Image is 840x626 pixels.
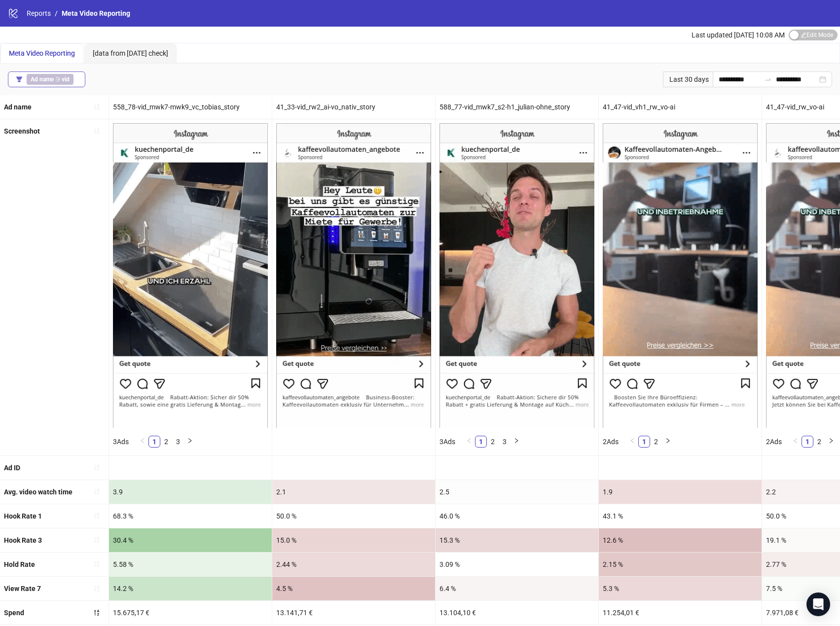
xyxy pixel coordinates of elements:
span: sort-ascending [93,488,100,495]
li: 1 [802,436,813,448]
img: Screenshot 6976602798620 [603,123,758,427]
div: 5.58 % [109,553,272,576]
span: right [513,438,519,444]
div: 558_78-vid_mwk7-mwk9_vc_tobias_story [109,95,272,119]
div: 3.09 % [436,553,598,576]
span: sort-descending [93,609,100,616]
div: 13.104,10 € [436,601,598,625]
div: 43.1 % [599,504,762,528]
div: 41_33-vid_rw2_ai-vo_nativ_story [272,95,435,119]
span: ∋ [27,74,73,85]
b: vid [62,76,70,83]
div: 588_77-vid_mwk7_s2-h1_julian-ohne_story [436,95,598,119]
b: Ad name [4,103,32,111]
b: Ad ID [4,464,20,472]
div: 1.9 [599,480,762,504]
li: Next Page [184,436,196,448]
button: right [662,436,674,448]
div: 6.4 % [436,577,598,600]
div: 11.254,01 € [599,601,762,625]
b: Avg. video watch time [4,488,73,496]
span: sort-ascending [93,128,100,135]
a: 1 [149,436,160,447]
button: left [790,436,802,448]
b: Ad name [31,76,54,83]
div: 2.1 [272,480,435,504]
a: 3 [173,436,183,447]
span: 3 Ads [439,438,455,446]
li: 1 [475,436,487,448]
span: Last updated [DATE] 10:08 AM [692,31,785,39]
span: swap-right [764,75,772,83]
div: 2.15 % [599,553,762,576]
a: 2 [814,436,825,447]
img: Screenshot 6903829701661 [439,123,594,427]
a: 1 [802,436,813,447]
b: Hook Rate 1 [4,512,42,520]
div: 3.9 [109,480,272,504]
span: sort-ascending [93,512,100,519]
div: 46.0 % [436,504,598,528]
button: right [184,436,196,448]
a: 1 [639,436,650,447]
li: Next Page [825,436,837,448]
a: 1 [475,436,486,447]
span: sort-ascending [93,560,100,567]
span: sort-ascending [93,104,100,110]
div: 4.5 % [272,577,435,600]
div: Open Intercom Messenger [806,592,830,616]
div: 2.44 % [272,553,435,576]
span: filter [16,76,23,83]
li: Previous Page [463,436,475,448]
span: right [187,438,193,444]
b: Screenshot [4,127,40,135]
li: 1 [148,436,160,448]
span: right [665,438,671,444]
a: 2 [161,436,172,447]
b: Spend [4,609,24,617]
button: right [511,436,522,448]
span: sort-ascending [93,585,100,592]
li: Previous Page [790,436,802,448]
a: 2 [651,436,661,447]
span: to [764,75,772,83]
span: Meta Video Reporting [9,49,75,57]
img: Screenshot 6903829703461 [113,123,268,427]
li: 2 [160,436,172,448]
a: 3 [499,436,510,447]
li: 3 [172,436,184,448]
b: Hook Rate 3 [4,536,42,544]
div: 12.6 % [599,528,762,552]
div: 68.3 % [109,504,272,528]
button: right [825,436,837,448]
div: 41_47-vid_vh1_rw_vo-ai [599,95,762,119]
li: 2 [487,436,499,448]
div: 15.3 % [436,528,598,552]
li: Next Page [511,436,522,448]
span: left [793,438,799,444]
li: 3 [499,436,511,448]
div: 14.2 % [109,577,272,600]
button: Ad name ∋ vid [8,71,85,87]
button: left [626,436,638,448]
div: 15.0 % [272,528,435,552]
button: left [463,436,475,448]
div: 30.4 % [109,528,272,552]
span: 2 Ads [603,438,619,446]
a: 2 [487,436,498,447]
span: left [466,438,472,444]
div: 50.0 % [272,504,435,528]
li: 2 [813,436,825,448]
img: Screenshot 120227423168850498 [276,123,431,427]
div: 2.5 [436,480,598,504]
a: Reports [25,8,53,19]
li: Previous Page [626,436,638,448]
b: View Rate 7 [4,585,41,592]
span: right [828,438,834,444]
span: Meta Video Reporting [62,9,130,17]
li: / [55,8,58,19]
li: Previous Page [137,436,148,448]
span: sort-ascending [93,464,100,471]
span: 3 Ads [113,438,129,446]
b: Hold Rate [4,560,35,568]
